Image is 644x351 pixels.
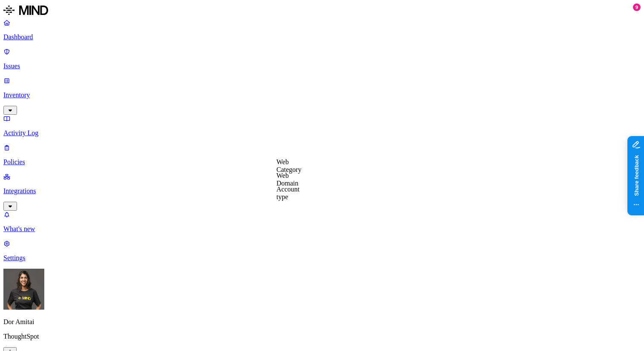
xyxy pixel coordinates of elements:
[633,3,641,11] div: 9
[3,19,641,41] a: Dashboard
[3,115,641,137] a: Activity Log
[3,269,44,310] img: Dor Amitai
[3,225,641,233] p: What's new
[3,91,641,99] p: Inventory
[276,186,299,200] label: Account type
[3,333,641,340] p: ThoughtSpot
[276,172,299,187] label: Web Domain
[276,158,302,173] label: Web Category
[3,211,641,233] a: What's new
[3,129,641,137] p: Activity Log
[3,77,641,113] a: Inventory
[3,240,641,262] a: Settings
[3,3,48,17] img: MIND
[3,3,641,19] a: MIND
[3,187,641,195] p: Integrations
[3,48,641,70] a: Issues
[3,33,641,41] p: Dashboard
[3,254,641,262] p: Settings
[3,173,641,209] a: Integrations
[3,144,641,166] a: Policies
[3,158,641,166] p: Policies
[3,62,641,70] p: Issues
